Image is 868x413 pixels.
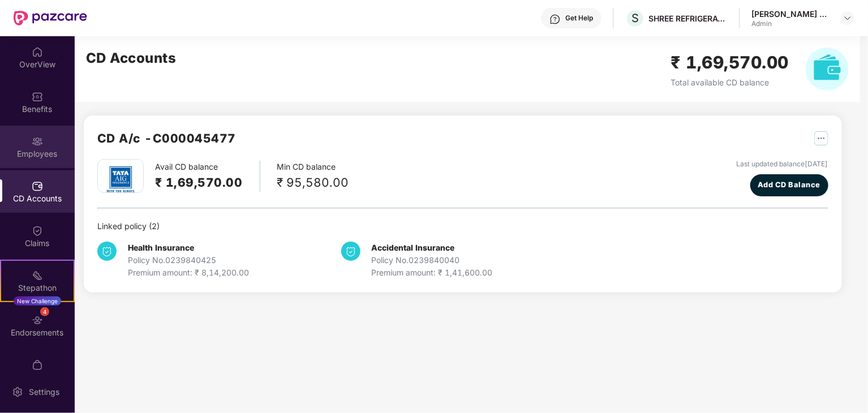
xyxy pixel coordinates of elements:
div: Policy No. 0239840040 [372,254,493,266]
b: Health Insurance [128,243,194,252]
img: svg+xml;base64,PHN2ZyB4bWxucz0iaHR0cDovL3d3dy53My5vcmcvMjAwMC9zdmciIHdpZHRoPSIzNCIgaGVpZ2h0PSIzNC... [341,242,360,261]
img: svg+xml;base64,PHN2ZyBpZD0iQmVuZWZpdHMiIHhtbG5zPSJodHRwOi8vd3d3LnczLm9yZy8yMDAwL3N2ZyIgd2lkdGg9Ij... [32,91,43,102]
img: svg+xml;base64,PHN2ZyBpZD0iRHJvcGRvd24tMzJ4MzIiIHhtbG5zPSJodHRwOi8vd3d3LnczLm9yZy8yMDAwL3N2ZyIgd2... [843,14,852,23]
div: ₹ 95,580.00 [277,173,349,192]
div: Linked policy ( 2 ) [97,220,828,233]
img: svg+xml;base64,PHN2ZyB4bWxucz0iaHR0cDovL3d3dy53My5vcmcvMjAwMC9zdmciIHdpZHRoPSIyMSIgaGVpZ2h0PSIyMC... [32,270,43,281]
img: svg+xml;base64,PHN2ZyBpZD0iSGVscC0zMngzMiIgeG1sbnM9Imh0dHA6Ly93d3cudzMub3JnLzIwMDAvc3ZnIiB3aWR0aD... [549,14,561,25]
span: Total available CD balance [671,78,770,87]
div: Admin [751,19,831,28]
div: New Challenge [14,296,61,306]
img: svg+xml;base64,PHN2ZyB4bWxucz0iaHR0cDovL3d3dy53My5vcmcvMjAwMC9zdmciIHdpZHRoPSIyNSIgaGVpZ2h0PSIyNS... [814,131,828,145]
div: Avail CD balance [155,161,260,192]
div: [PERSON_NAME] Kale [751,8,831,19]
img: tatag.png [101,160,140,199]
h2: ₹ 1,69,570.00 [155,173,243,192]
div: SHREE REFRIGERATIONS LIMITED [648,13,728,24]
div: Min CD balance [277,161,349,192]
h2: CD Accounts [86,48,177,69]
div: Policy No. 0239840425 [128,254,249,266]
img: svg+xml;base64,PHN2ZyBpZD0iTXlfT3JkZXJzIiBkYXRhLW5hbWU9Ik15IE9yZGVycyIgeG1sbnM9Imh0dHA6Ly93d3cudz... [32,359,43,371]
div: Settings [25,386,63,398]
img: New Pazcare Logo [14,11,87,25]
img: svg+xml;base64,PHN2ZyBpZD0iRW1wbG95ZWVzIiB4bWxucz0iaHR0cDovL3d3dy53My5vcmcvMjAwMC9zdmciIHdpZHRoPS... [32,136,43,147]
h2: CD A/c - C000045477 [97,129,236,148]
img: svg+xml;base64,PHN2ZyBpZD0iSG9tZSIgeG1sbnM9Imh0dHA6Ly93d3cudzMub3JnLzIwMDAvc3ZnIiB3aWR0aD0iMjAiIG... [32,46,43,58]
div: 4 [40,307,49,316]
img: svg+xml;base64,PHN2ZyB4bWxucz0iaHR0cDovL3d3dy53My5vcmcvMjAwMC9zdmciIHhtbG5zOnhsaW5rPSJodHRwOi8vd3... [806,48,849,91]
img: svg+xml;base64,PHN2ZyBpZD0iQ0RfQWNjb3VudHMiIGRhdGEtbmFtZT0iQ0QgQWNjb3VudHMiIHhtbG5zPSJodHRwOi8vd3... [32,180,43,192]
span: Add CD Balance [758,179,820,191]
div: Premium amount: ₹ 1,41,600.00 [372,266,493,279]
div: Get Help [565,14,593,23]
img: svg+xml;base64,PHN2ZyB4bWxucz0iaHR0cDovL3d3dy53My5vcmcvMjAwMC9zdmciIHdpZHRoPSIzNCIgaGVpZ2h0PSIzNC... [97,242,117,261]
h2: ₹ 1,69,570.00 [671,49,789,76]
div: Last updated balance [DATE] [737,159,828,170]
div: Premium amount: ₹ 8,14,200.00 [128,266,249,279]
img: svg+xml;base64,PHN2ZyBpZD0iRW5kb3JzZW1lbnRzIiB4bWxucz0iaHR0cDovL3d3dy53My5vcmcvMjAwMC9zdmciIHdpZH... [32,315,43,326]
button: Add CD Balance [750,174,828,196]
span: S [631,11,639,25]
b: Accidental Insurance [372,243,455,252]
div: Stepathon [1,282,74,294]
img: svg+xml;base64,PHN2ZyBpZD0iQ2xhaW0iIHhtbG5zPSJodHRwOi8vd3d3LnczLm9yZy8yMDAwL3N2ZyIgd2lkdGg9IjIwIi... [32,225,43,236]
img: svg+xml;base64,PHN2ZyBpZD0iU2V0dGluZy0yMHgyMCIgeG1sbnM9Imh0dHA6Ly93d3cudzMub3JnLzIwMDAvc3ZnIiB3aW... [12,386,23,398]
